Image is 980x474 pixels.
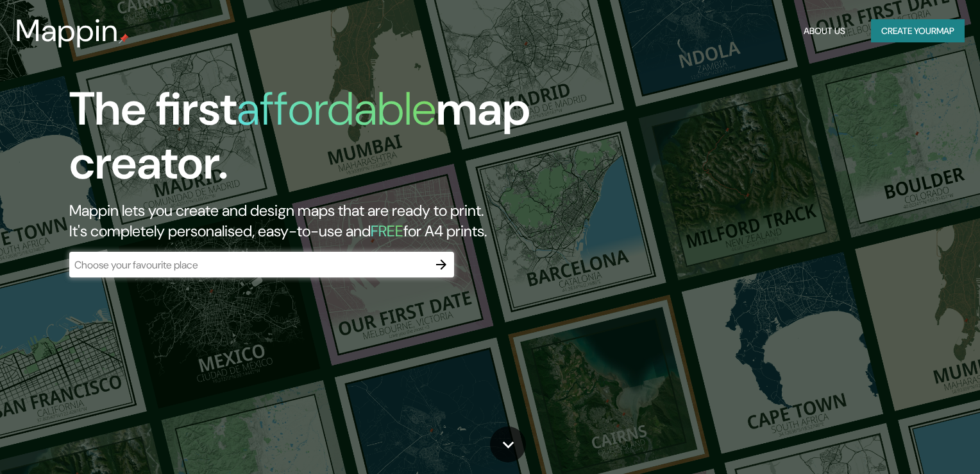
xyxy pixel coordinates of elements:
h3: Mappin [15,13,119,49]
input: Choose your favourite place [69,258,428,272]
button: About Us [798,19,850,43]
h1: affordable [237,79,436,139]
h1: The first map creator. [69,82,559,200]
img: mappin-pin [119,33,129,44]
h2: Mappin lets you create and design maps that are ready to print. It's completely personalised, eas... [69,200,559,241]
button: Create yourmap [871,19,965,43]
h5: FREE [371,221,403,241]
